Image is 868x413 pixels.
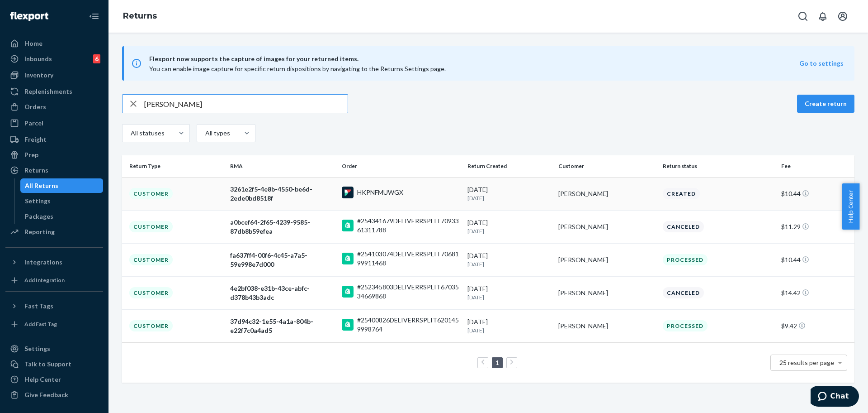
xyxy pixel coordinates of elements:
button: Integrations [5,255,103,269]
div: Settings [24,344,50,353]
div: a0bcef64-2f65-4239-9585-87db8b59efea [230,218,335,236]
a: Settings [5,341,103,356]
div: Integrations [24,258,62,267]
div: Orders [24,102,46,111]
div: [DATE] [467,185,551,202]
p: [DATE] [467,194,551,202]
img: Flexport logo [10,12,48,21]
div: Home [24,39,42,48]
div: 37d94c32-1e55-4a1a-804b-e22f7c0a4ad5 [230,317,335,335]
button: Talk to Support [5,357,103,371]
p: [DATE] [467,327,551,334]
div: fa637ff4-00f6-4c45-a7a5-59e998e7d000 [230,251,335,269]
p: [DATE] [467,260,551,268]
a: Parcel [5,116,103,130]
span: 25 results per page [779,359,834,366]
div: [PERSON_NAME] [558,288,656,298]
button: Open account menu [834,7,852,25]
a: Orders [5,100,103,114]
div: Inventory [24,71,53,80]
a: All Returns [20,178,104,193]
div: Help Center [24,375,61,384]
div: Settings [25,197,51,206]
div: Customer [129,254,173,265]
a: Reporting [5,225,103,239]
div: Customer [129,188,173,199]
div: Replenishments [24,87,72,96]
div: 4e2bf038-e31b-43ce-abfc-d378b43b3adc [230,284,335,302]
div: Inbounds [24,54,52,63]
div: 3261e2f5-4e8b-4550-be6d-2ede0bd8518f [230,185,335,203]
td: $10.44 [778,243,854,276]
div: [PERSON_NAME] [558,189,656,198]
div: All statuses [131,129,163,138]
div: [DATE] [467,251,551,268]
div: Parcel [24,119,43,128]
div: Packages [25,212,53,221]
a: Inbounds6 [5,52,103,66]
button: Give Feedback [5,388,103,402]
p: [DATE] [467,293,551,301]
div: [DATE] [467,218,551,235]
div: Canceled [663,287,704,298]
div: All types [205,129,229,138]
th: Order [338,155,464,177]
div: All Returns [25,181,58,190]
div: [DATE] [467,317,551,334]
td: $9.42 [778,309,854,342]
div: Add Fast Tag [24,320,57,328]
div: [DATE] [467,284,551,301]
th: Fee [778,155,854,177]
iframe: Opens a widget where you can chat to one of our agents [811,386,859,408]
div: Talk to Support [24,360,71,369]
div: #25400826DELIVERRSPLIT6201459998764 [357,316,460,334]
a: Prep [5,148,103,162]
a: Packages [20,209,104,224]
div: 6 [93,54,100,63]
div: Fast Tags [24,302,53,311]
div: Canceled [663,221,704,232]
button: Open Search Box [794,7,812,25]
a: Add Integration [5,273,103,288]
div: Reporting [24,227,55,236]
div: Created [663,188,700,199]
th: Customer [555,155,659,177]
div: Customer [129,320,173,331]
th: Return status [659,155,778,177]
span: Flexport now supports the capture of images for your returned items. [149,53,799,64]
p: [DATE] [467,227,551,235]
div: Add Integration [24,276,65,284]
a: Settings [20,194,104,208]
button: Help Center [842,183,859,230]
div: [PERSON_NAME] [558,322,656,331]
div: Give Feedback [24,390,68,399]
button: Create return [797,95,854,113]
a: Returns [5,163,103,178]
td: $11.29 [778,210,854,243]
div: [PERSON_NAME] [558,255,656,264]
td: $10.44 [778,177,854,210]
div: HKPNFMUWGX [357,188,403,197]
div: Processed [663,320,708,331]
div: Freight [24,135,47,144]
input: Search returns by rma, id, tracking number [144,95,348,113]
div: #252345803DELIVERRSPLIT6703534669868 [357,283,460,301]
div: Returns [24,166,48,175]
div: [PERSON_NAME] [558,222,656,231]
button: Close Navigation [85,7,103,25]
th: RMA [226,155,338,177]
a: Freight [5,132,103,147]
a: Help Center [5,372,103,387]
a: Home [5,36,103,51]
div: #254341679DELIVERRSPLIT7093361311788 [357,216,460,235]
button: Open notifications [814,7,832,25]
td: $14.42 [778,276,854,309]
span: You can enable image capture for specific return dispositions by navigating to the Returns Settin... [149,65,446,72]
ol: breadcrumbs [116,3,164,29]
div: Prep [24,150,38,159]
div: Processed [663,254,708,265]
a: Replenishments [5,84,103,99]
div: #254103074DELIVERRSPLIT7068199911468 [357,250,460,268]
